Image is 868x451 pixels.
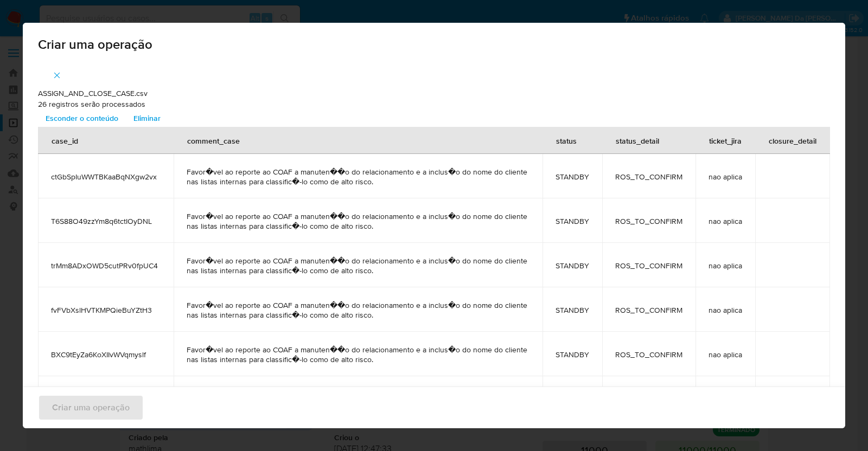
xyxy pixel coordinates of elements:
span: T6S88O49zzYm8q6tctIOyDNL [51,216,161,226]
div: ticket_jira [696,127,755,153]
span: STANDBY [556,172,589,182]
span: Criar uma operação [38,38,830,51]
span: ROS_TO_CONFIRM [615,305,682,315]
span: Eliminar [133,111,161,126]
span: STANDBY [556,350,589,359]
span: STANDBY [556,261,589,270]
span: Esconder o conteúdo [46,111,118,126]
div: status [543,127,590,153]
span: Favor�vel ao reporte ao COAF a manuten��o do relacionamento e a inclus�o do nome do cliente nas l... [187,256,529,275]
span: Favor�vel ao reporte ao COAF a manuten��o do relacionamento e a inclus�o do nome do cliente nas l... [187,167,529,186]
span: nao aplica [709,261,742,270]
div: comment_case [174,127,253,153]
div: closure_detail [756,127,829,153]
p: ASSIGN_AND_CLOSE_CASE.csv [38,88,830,99]
div: status_detail [603,127,672,153]
span: Favor�vel ao reporte ao COAF a manuten��o do relacionamento e a inclus�o do nome do cliente nas l... [187,345,529,364]
button: Eliminar [126,109,168,127]
span: STANDBY [556,305,589,315]
span: trMm8ADxOWD5cutPRv0fpUC4 [51,261,161,270]
span: STANDBY [556,216,589,226]
span: nao aplica [709,172,742,182]
span: ctGbSpIuWWTBKaaBqNXgw2vx [51,172,161,182]
button: Esconder o conteúdo [38,109,126,127]
span: ROS_TO_CONFIRM [615,350,682,359]
p: 26 registros serão processados [38,99,830,110]
span: nao aplica [709,350,742,359]
span: nao aplica [709,305,742,315]
span: nao aplica [709,216,742,226]
span: ROS_TO_CONFIRM [615,261,682,270]
div: case_id [39,127,91,153]
span: BXC9tEyZa6KoXIIvWVqmyslf [51,350,161,359]
span: ROS_TO_CONFIRM [615,216,682,226]
span: Favor�vel ao reporte ao COAF a manuten��o do relacionamento e a inclus�o do nome do cliente nas l... [187,300,529,320]
span: fvFVbXslHVTKMPQieBuYZtH3 [51,305,161,315]
span: ROS_TO_CONFIRM [615,172,682,182]
span: Favor�vel ao reporte ao COAF a manuten��o do relacionamento e a inclus�o do nome do cliente nas l... [187,211,529,231]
